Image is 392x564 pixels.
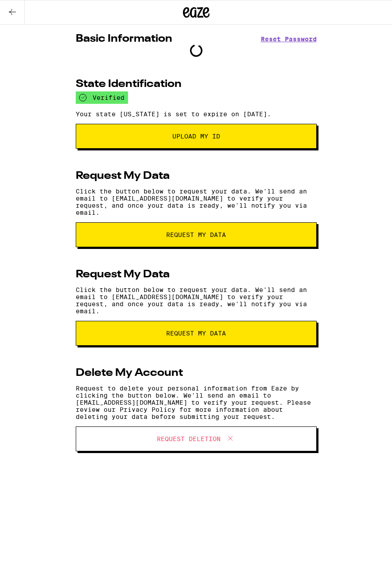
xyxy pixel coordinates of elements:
h2: Delete My Account [76,368,183,379]
span: Request Deletion [157,436,221,442]
h2: Basic Information [76,34,172,44]
h2: Request My Data [76,171,170,181]
button: request my data [76,222,317,247]
p: Click the button below to request your data. We'll send an email to [EMAIL_ADDRESS][DOMAIN_NAME] ... [76,188,317,216]
button: Reset Password [261,36,317,42]
p: Click the button below to request your data. We'll send an email to [EMAIL_ADDRESS][DOMAIN_NAME] ... [76,286,317,315]
button: Request Deletion [76,426,317,451]
div: verified [76,91,128,104]
p: Request to delete your personal information from Eaze by clicking the button below. We'll send an... [76,385,317,420]
button: request my data [76,321,317,346]
h2: Request My Data [76,269,170,280]
span: request my data [166,330,226,336]
p: Your state [US_STATE] is set to expire on [DATE]. [76,110,317,118]
span: Upload My ID [172,133,220,139]
h2: State Identification [76,79,182,90]
span: request my data [166,232,226,238]
button: Upload My ID [76,124,317,149]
